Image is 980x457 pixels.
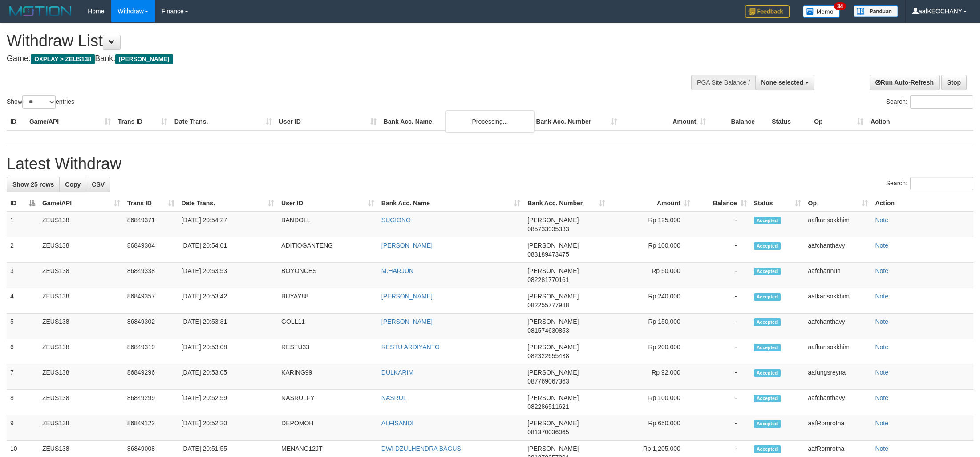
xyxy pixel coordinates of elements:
span: Copy 081370036065 to clipboard [527,428,569,436]
td: GOLL11 [278,314,378,339]
td: BANDOLL [278,212,378,237]
th: Balance [709,114,768,130]
span: Copy 081574630853 to clipboard [527,327,569,334]
td: ZEUS138 [39,364,124,390]
span: [PERSON_NAME] [527,267,579,274]
td: Rp 92,000 [609,364,694,390]
button: None selected [755,75,814,90]
a: ALFISANDI [381,420,413,427]
td: aafchannun [805,263,872,288]
div: PGA Site Balance / [691,75,755,90]
td: Rp 650,000 [609,415,694,441]
th: ID [7,114,26,130]
span: Accepted [754,268,781,275]
td: - [694,237,750,263]
td: ZEUS138 [39,237,124,263]
td: 86849304 [124,237,178,263]
a: NASRUL [381,394,407,401]
td: ZEUS138 [39,212,124,237]
td: BOYONCES [278,263,378,288]
a: Note [875,445,888,452]
td: ADITIOGANTENG [278,237,378,263]
td: aafchanthavy [805,237,872,263]
td: 86849302 [124,314,178,339]
img: Button%20Memo.svg [803,5,840,18]
td: 86849296 [124,364,178,390]
span: Accepted [754,369,781,377]
td: 86849357 [124,288,178,314]
a: Note [875,369,888,376]
td: aafkansokkhim [805,339,872,364]
td: BUYAY88 [278,288,378,314]
span: [PERSON_NAME] [527,242,579,249]
td: 86849338 [124,263,178,288]
div: Processing... [445,110,535,133]
td: 86849319 [124,339,178,364]
td: aafungsreyna [805,364,872,390]
td: ZEUS138 [39,288,124,314]
span: [PERSON_NAME] [527,445,579,452]
td: Rp 125,000 [609,212,694,237]
h4: Game: Bank: [7,54,644,63]
label: Search: [886,95,973,109]
td: - [694,364,750,390]
td: Rp 150,000 [609,314,694,339]
th: Bank Acc. Number [532,114,621,130]
a: DULKARIM [381,369,413,376]
td: ZEUS138 [39,314,124,339]
td: aafkansokkhim [805,212,872,237]
td: NASRULFY [278,390,378,415]
a: Note [875,420,888,427]
h1: Withdraw List [7,32,644,50]
td: - [694,390,750,415]
span: OXPLAY > ZEUS138 [31,54,95,64]
span: Accepted [754,395,781,402]
th: Balance: activate to sort column ascending [694,195,750,212]
td: [DATE] 20:53:53 [178,263,278,288]
a: [PERSON_NAME] [381,318,433,325]
td: Rp 100,000 [609,390,694,415]
span: 34 [834,2,846,10]
span: Accepted [754,293,781,301]
th: Op [810,114,867,130]
input: Search: [910,177,973,190]
span: Copy 083189473475 to clipboard [527,251,569,258]
td: - [694,415,750,441]
th: Bank Acc. Name: activate to sort column ascending [378,195,524,212]
td: 1 [7,212,39,237]
th: User ID [275,114,380,130]
a: Stop [941,75,967,90]
td: - [694,212,750,237]
a: M.HARJUN [381,267,413,274]
td: - [694,288,750,314]
td: 9 [7,415,39,441]
td: aafRornrotha [805,415,872,441]
td: 86849371 [124,212,178,237]
a: Copy [59,177,86,192]
img: panduan.png [854,5,898,17]
td: DEPOMOH [278,415,378,441]
td: [DATE] 20:53:08 [178,339,278,364]
td: RESTU33 [278,339,378,364]
a: [PERSON_NAME] [381,242,433,249]
span: Copy [65,181,81,188]
span: CSV [92,181,105,188]
span: Accepted [754,217,781,224]
span: Show 25 rows [12,181,54,188]
span: Copy 082286511621 to clipboard [527,403,569,410]
span: [PERSON_NAME] [527,394,579,401]
th: Amount [621,114,709,130]
a: Note [875,293,888,300]
td: ZEUS138 [39,415,124,441]
td: 8 [7,390,39,415]
td: ZEUS138 [39,339,124,364]
th: Game/API [26,114,114,130]
td: [DATE] 20:53:42 [178,288,278,314]
a: Run Auto-Refresh [870,75,940,90]
th: Action [871,195,973,212]
span: [PERSON_NAME] [527,293,579,300]
td: 6 [7,339,39,364]
a: Show 25 rows [7,177,60,192]
span: Copy 082255777988 to clipboard [527,302,569,309]
span: [PERSON_NAME] [527,420,579,427]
